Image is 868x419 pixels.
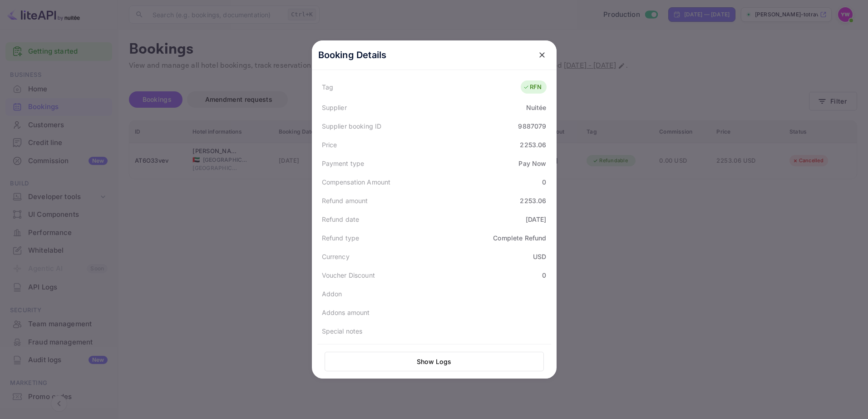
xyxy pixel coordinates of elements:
div: Supplier [322,103,347,112]
div: Price [322,140,337,150]
div: [DATE] [526,214,547,224]
div: Refund amount [322,196,368,205]
div: Nuitée [526,103,547,112]
div: 2253.06 [520,196,546,205]
div: Addons amount [322,308,370,317]
div: RFN [523,83,542,92]
div: Currency [322,252,350,261]
div: 0 [542,177,546,187]
div: 9887079 [518,121,546,131]
div: Complete Refund [493,233,546,243]
div: 0 [542,270,546,280]
div: Payment type [322,159,365,168]
div: Supplier booking ID [322,121,382,131]
div: Tag [322,82,333,92]
button: Show Logs [325,352,544,371]
p: Booking Details [318,48,387,62]
div: Pay Now [518,159,546,168]
div: Voucher Discount [322,270,375,280]
div: Compensation Amount [322,177,391,187]
div: Addon [322,289,342,299]
button: close [534,47,550,63]
div: 2253.06 [520,140,546,150]
div: Refund type [322,233,360,243]
div: Refund date [322,214,360,224]
div: Special notes [322,326,363,336]
div: USD [533,252,546,261]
